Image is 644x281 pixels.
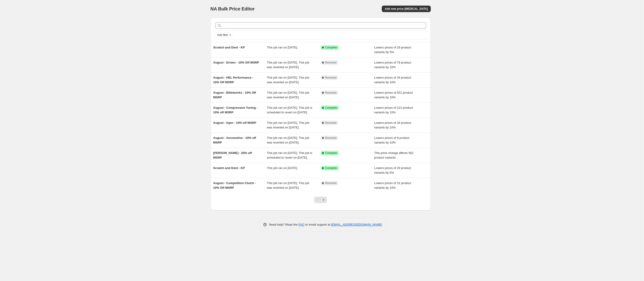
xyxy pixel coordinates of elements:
[213,61,259,64] span: August - Driven - 10% Off MSRP
[304,223,331,226] span: or email support at
[325,91,337,95] span: Reverted
[325,136,337,140] span: Reverted
[213,136,256,144] span: August - Aeromotive - 10% off MSRP
[267,46,298,49] span: This job ran on [DATE].
[374,76,411,84] span: Lowers prices of 34 product variants by 10%
[215,32,234,38] button: Add filter
[298,223,304,226] a: FAQ
[374,61,411,69] span: Lowers prices of 78 product variants by 10%
[210,6,255,11] span: NA Bulk Price Editor
[267,91,309,99] span: This job ran on [DATE]. This job was reverted on [DATE].
[325,76,337,80] span: Reverted
[325,46,337,49] span: Complete
[267,106,312,114] span: This job ran on [DATE]. This job is scheduled to revert on [DATE].
[213,76,253,84] span: August - HEL Performance - 10% Off MSRP
[374,106,413,114] span: Lowers prices of 221 product variants by 10%
[320,197,327,203] button: Next
[325,61,337,64] span: Reverted
[267,136,309,144] span: This job ran on [DATE]. This job was reverted on [DATE].
[267,151,312,159] span: This job ran on [DATE]. This job is scheduled to revert on [DATE].
[331,223,382,226] a: [EMAIL_ADDRESS][DOMAIN_NAME]
[374,46,411,54] span: Lowers prices of 29 product variants by 5%
[374,91,413,99] span: Lowers prices of 551 product variants by 10%
[267,181,309,189] span: This job ran on [DATE]. This job was reverted on [DATE].
[267,166,298,170] span: This job ran on [DATE].
[213,46,245,49] span: Scratch and Dent - KP
[374,181,411,189] span: Lowers prices of 31 product variants by 10%
[385,7,428,11] span: Add new price [MEDICAL_DATA]
[325,166,337,170] span: Complete
[325,106,337,110] span: Complete
[382,6,430,12] button: Add new price [MEDICAL_DATA]
[325,181,337,185] span: Reverted
[269,223,299,226] span: Need help? Read the
[267,61,309,69] span: This job ran on [DATE]. This job was reverted on [DATE].
[325,151,337,155] span: Complete
[213,106,258,114] span: August - Compressive Tuning - 10% off MSRP
[213,91,256,99] span: August - Billetworkz - 10% Off MSRP
[213,121,256,125] span: August - Injen - 10% off MSRP
[314,197,327,203] nav: Pagination
[374,121,411,129] span: Lowers prices of 34 product variants by 10%
[267,76,309,84] span: This job ran on [DATE]. This job was reverted on [DATE].
[374,136,409,144] span: Lowers prices of 9 product variants by 10%
[213,166,245,170] span: Scratch and Dent - KP
[374,151,414,159] span: This price change affects 562 product variants.
[374,166,411,174] span: Lowers prices of 29 product variants by 5%
[217,33,228,37] span: Add filter
[325,121,337,125] span: Reverted
[267,121,309,129] span: This job ran on [DATE]. This job was reverted on [DATE].
[213,181,256,189] span: August - Competition Clutch - 10% Off MSRP
[213,151,252,159] span: [PERSON_NAME] - 20% off MSRP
